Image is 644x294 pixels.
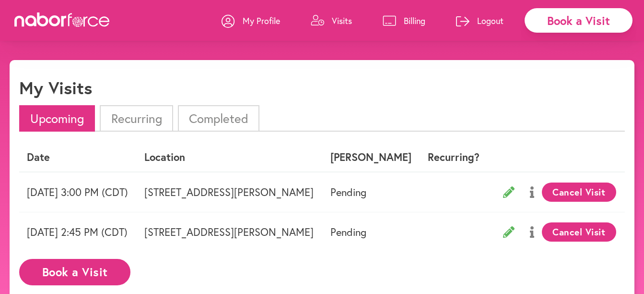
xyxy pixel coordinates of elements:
[542,222,616,242] button: Cancel Visit
[525,8,632,33] div: Book a Visit
[323,172,420,212] td: Pending
[19,212,137,252] td: [DATE] 2:45 PM (CDT)
[19,266,130,275] a: Book a Visit
[100,105,173,132] li: Recurring
[19,77,92,98] h1: My Visits
[404,15,425,26] p: Billing
[323,212,420,252] td: Pending
[383,6,425,35] a: Billing
[243,15,280,26] p: My Profile
[477,15,503,26] p: Logout
[456,6,503,35] a: Logout
[137,143,323,171] th: Location
[137,212,323,252] td: [STREET_ADDRESS][PERSON_NAME]
[332,15,352,26] p: Visits
[222,6,280,35] a: My Profile
[311,6,352,35] a: Visits
[542,183,616,202] button: Cancel Visit
[19,259,130,285] button: Book a Visit
[19,172,137,212] td: [DATE] 3:00 PM (CDT)
[19,143,137,171] th: Date
[19,105,95,132] li: Upcoming
[420,143,488,171] th: Recurring?
[178,105,259,132] li: Completed
[323,143,420,171] th: [PERSON_NAME]
[137,172,323,212] td: [STREET_ADDRESS][PERSON_NAME]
